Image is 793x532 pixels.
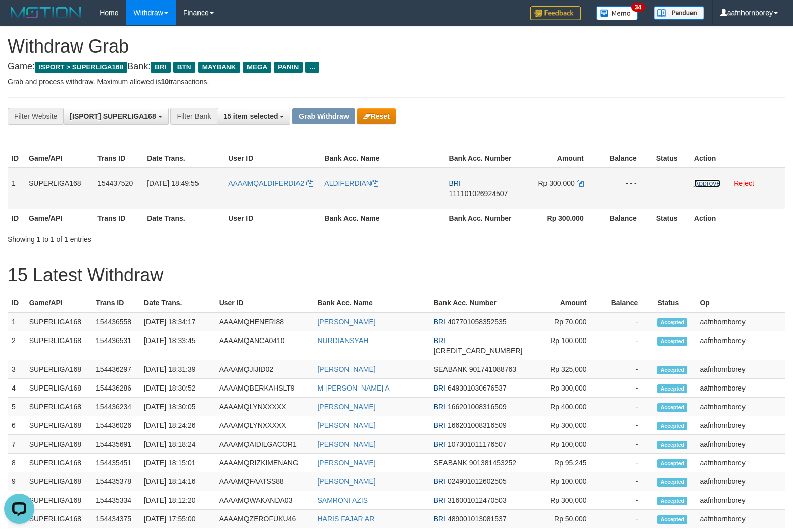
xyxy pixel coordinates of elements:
th: Bank Acc. Number [445,209,520,227]
a: [PERSON_NAME] [317,365,375,373]
th: ID [8,209,25,227]
td: [DATE] 18:30:52 [140,379,215,398]
span: Copy 024901012602505 to clipboard [448,477,507,486]
td: [DATE] 18:14:16 [140,472,215,491]
td: [DATE] 18:31:39 [140,360,215,379]
span: Copy 166201008316509 to clipboard [448,403,507,411]
a: [PERSON_NAME] [317,421,375,429]
th: Op [696,294,785,312]
span: BRI [434,318,445,326]
img: MOTION_logo.png [8,5,84,20]
span: 15 item selected [223,112,278,120]
td: aafnhornborey [696,331,785,360]
td: 154436558 [92,312,140,331]
div: Filter Website [8,108,63,125]
h1: 15 Latest Withdraw [8,265,785,285]
td: 154435691 [92,435,140,454]
td: aafnhornborey [696,472,785,491]
td: Rp 100,000 [526,472,602,491]
div: Filter Bank [170,108,217,125]
td: aafnhornborey [696,398,785,416]
span: BRI [434,496,445,504]
a: NURDIANSYAH [317,336,368,345]
td: AAAAMQLYNXXXXX [215,416,314,435]
td: SUPERLIGA168 [25,168,93,209]
th: Action [690,149,785,168]
td: SUPERLIGA168 [25,435,92,454]
td: - [602,379,654,398]
td: - [602,312,654,331]
td: SUPERLIGA168 [25,416,92,435]
p: Grab and process withdraw. Maximum allowed is transactions. [8,77,785,87]
th: Bank Acc. Name [320,149,444,168]
img: panduan.png [654,6,704,20]
td: AAAAMQAIDILGACOR1 [215,435,314,454]
td: 4 [8,379,25,398]
td: Rp 50,000 [526,510,602,528]
th: Trans ID [93,209,143,227]
td: aafnhornborey [696,435,785,454]
span: Accepted [657,497,687,505]
span: SEABANK [434,459,467,467]
td: [DATE] 18:24:26 [140,416,215,435]
th: Game/API [25,209,93,227]
span: Copy 901381453252 to clipboard [469,459,516,467]
td: SUPERLIGA168 [25,454,92,472]
th: Date Trans. [143,149,224,168]
span: BRI [434,336,445,345]
td: SUPERLIGA168 [25,472,92,491]
td: Rp 300,000 [526,416,602,435]
span: Accepted [657,366,687,374]
td: Rp 95,245 [526,454,602,472]
span: MAYBANK [198,62,240,73]
td: SUPERLIGA168 [25,312,92,331]
th: Amount [526,294,602,312]
td: 154436531 [92,331,140,360]
td: AAAAMQWAKANDA03 [215,491,314,510]
span: BRI [434,515,445,523]
span: BRI [434,403,445,411]
td: 154435334 [92,491,140,510]
div: Showing 1 to 1 of 1 entries [8,230,323,245]
td: - - - [599,168,652,209]
span: 154437520 [97,179,133,187]
strong: 10 [161,78,169,86]
span: MEGA [243,62,272,73]
td: AAAAMQJIJID02 [215,360,314,379]
th: Status [653,294,696,312]
td: [DATE] 17:55:00 [140,510,215,528]
td: AAAAMQRIZKIMENANG [215,454,314,472]
th: Trans ID [93,149,143,168]
td: [DATE] 18:18:24 [140,435,215,454]
td: SUPERLIGA168 [25,331,92,360]
span: Copy 126601004049502 to clipboard [434,347,523,355]
th: Rp 300.000 [520,209,599,227]
td: aafnhornborey [696,379,785,398]
span: ... [305,62,319,73]
th: Balance [599,209,652,227]
span: Accepted [657,515,687,524]
a: Copy 300000 to clipboard [577,179,584,187]
span: BRI [449,179,461,187]
td: - [602,435,654,454]
span: Copy 649301030676537 to clipboard [448,384,507,392]
td: 8 [8,454,25,472]
span: Accepted [657,337,687,346]
a: HARIS FAJAR AR [317,515,374,523]
span: SEABANK [434,365,467,373]
th: Bank Acc. Number [445,149,520,168]
th: Game/API [25,149,93,168]
td: 154436286 [92,379,140,398]
th: Game/API [25,294,92,312]
a: AAAAMQALDIFERDIA2 [228,179,313,187]
td: Rp 100,000 [526,435,602,454]
span: BRI [151,62,170,73]
button: Open LiveChat chat widget [4,4,34,34]
span: Copy 489001013081537 to clipboard [448,515,507,523]
span: Accepted [657,403,687,412]
td: 154434375 [92,510,140,528]
th: ID [8,149,25,168]
button: [ISPORT] SUPERLIGA168 [63,108,168,125]
th: Status [652,149,690,168]
td: [DATE] 18:12:20 [140,491,215,510]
